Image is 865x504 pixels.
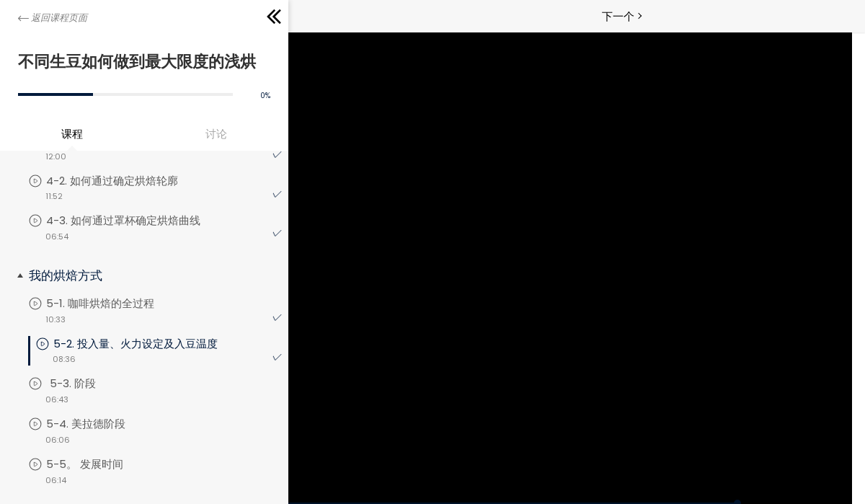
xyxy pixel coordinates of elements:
font: 4-3. 如何通过罩杯确定烘焙曲线 [46,213,200,228]
a: 返回课程页面 [18,11,87,26]
font: 06:43 [45,394,68,405]
font: 06:54 [45,231,68,242]
font: 10:33 [45,314,66,325]
font: 08:36 [53,353,76,365]
font: 4-2. 如何通过确定烘焙轮廓 [46,173,178,188]
font: 5-2. 投入量、火力设定及入豆温度 [53,336,218,351]
font: 5-1. 咖啡烘焙的全过程 [46,296,154,311]
font: 11:52 [45,190,63,202]
font: 0% [260,90,270,101]
font: 下一个 [602,9,634,24]
font: 5-3. 阶段 [50,376,96,391]
font: 不同生豆如何做到最大限度的浅烘 [18,50,256,73]
font: 我的烘焙方式 [29,267,102,284]
font: 讨论 [205,126,227,141]
font: 课程 [61,126,83,141]
font: 12:00 [45,151,66,162]
font: 返回课程页面 [31,11,87,25]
